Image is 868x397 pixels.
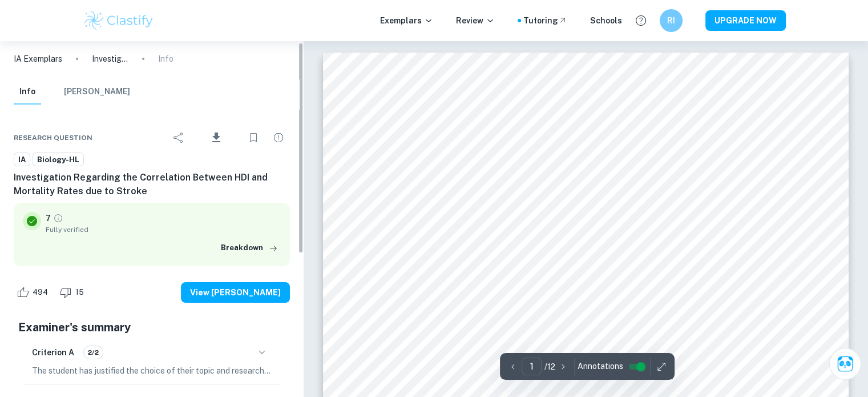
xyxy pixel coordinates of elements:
[631,11,651,30] button: Help and Feedback
[523,14,567,27] a: Tutoring
[577,360,623,372] span: Annotations
[544,360,555,373] p: / 12
[664,14,677,27] h6: RI
[660,9,683,32] button: RI
[829,348,861,380] button: Ask Clai
[380,14,433,27] p: Exemplars
[590,14,622,27] a: Schools
[705,10,786,31] button: UPGRADE NOW
[83,9,155,32] img: Clastify logo
[456,14,495,27] p: Review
